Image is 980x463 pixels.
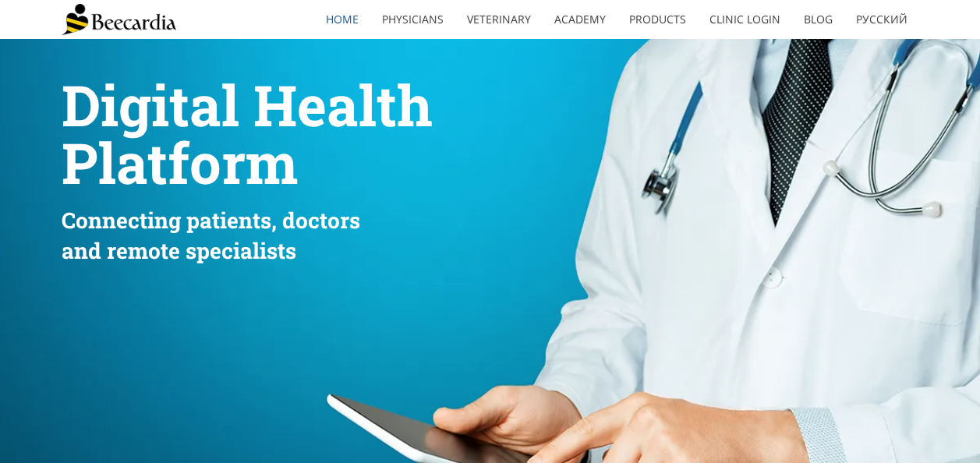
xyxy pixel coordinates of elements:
a: Academy [543,2,617,37]
a: Products [617,2,698,37]
a: Русский [844,2,919,37]
a: Clinic Login [698,2,792,37]
a: Physicians [370,2,455,37]
img: Beecardia [62,4,176,35]
span: Platform [62,125,298,200]
a: Blog [792,2,844,37]
span: and remote specialists [62,236,296,265]
a: home [314,2,370,37]
span: Digital Health [62,68,433,142]
span: Connecting patients, doctors [62,206,360,235]
a: Veterinary [455,2,543,37]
